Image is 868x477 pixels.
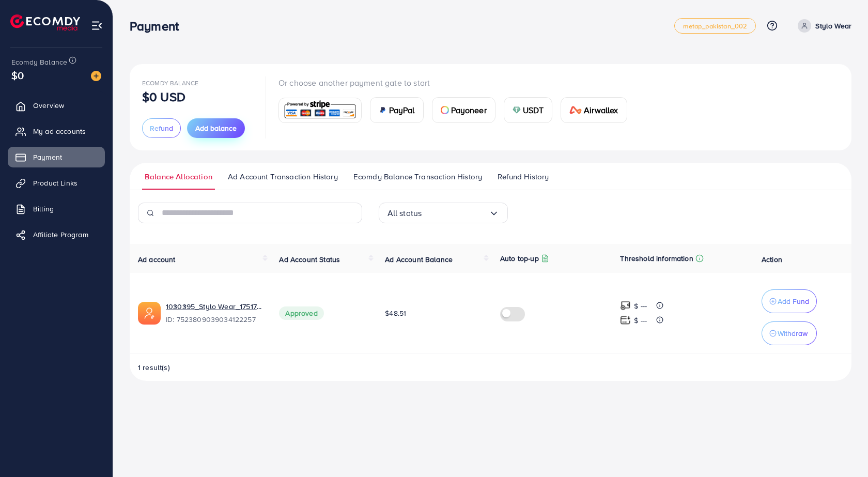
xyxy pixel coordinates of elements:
[91,71,101,81] img: image
[8,147,105,167] a: Payment
[388,205,422,221] span: All status
[142,79,198,87] span: Ecomdy Balance
[634,300,647,312] p: $ ---
[33,100,64,111] span: Overview
[8,224,105,245] a: Affiliate Program
[815,20,851,32] p: Stylo Wear
[138,254,176,265] span: Ad account
[561,97,627,123] a: cardAirwallex
[451,104,487,116] span: Payoneer
[683,23,748,29] span: metap_pakistan_002
[278,98,362,123] a: card
[620,252,693,265] p: Threshold information
[432,97,495,123] a: cardPayoneer
[166,301,262,325] div: <span class='underline'>1030395_Stylo Wear_1751773316264</span></br>7523809039034122257
[11,57,67,67] span: Ecomdy Balance
[422,205,488,221] input: Search for option
[138,302,161,325] img: ic-ads-acc.e4c84228.svg
[824,430,860,469] iframe: Chat
[674,18,756,34] a: metap_pakistan_002
[166,301,262,312] a: 1030395_Stylo Wear_1751773316264
[498,171,549,182] span: Refund History
[10,14,80,30] img: logo
[778,295,809,307] p: Add Fund
[33,229,88,240] span: Affiliate Program
[166,314,262,325] span: ID: 7523809039034122257
[187,118,245,138] button: Add balance
[91,20,103,32] img: menu
[513,106,521,114] img: card
[389,104,415,116] span: PayPal
[620,300,631,311] img: top-up amount
[762,254,782,265] span: Action
[145,171,212,182] span: Balance Allocation
[794,19,851,33] a: Stylo Wear
[504,97,553,123] a: cardUSDT
[523,104,544,116] span: USDT
[441,106,449,114] img: card
[282,99,358,121] img: card
[620,315,631,326] img: top-up amount
[634,314,647,327] p: $ ---
[584,104,618,116] span: Airwallex
[385,308,406,318] span: $48.51
[11,68,24,83] span: $0
[278,76,636,89] p: Or choose another payment gate to start
[762,289,817,313] button: Add Fund
[379,106,387,114] img: card
[385,254,453,265] span: Ad Account Balance
[8,173,105,193] a: Product Links
[33,126,86,136] span: My ad accounts
[353,171,482,182] span: Ecomdy Balance Transaction History
[762,321,817,345] button: Withdraw
[142,90,185,103] p: $0 USD
[279,306,323,320] span: Approved
[228,171,338,182] span: Ad Account Transaction History
[33,204,54,214] span: Billing
[150,123,173,133] span: Refund
[33,178,78,188] span: Product Links
[8,121,105,142] a: My ad accounts
[778,327,808,340] p: Withdraw
[500,252,539,265] p: Auto top-up
[195,123,237,133] span: Add balance
[138,362,170,373] span: 1 result(s)
[130,19,187,34] h3: Payment
[279,254,340,265] span: Ad Account Status
[379,203,508,223] div: Search for option
[569,106,582,114] img: card
[370,97,424,123] a: cardPayPal
[8,198,105,219] a: Billing
[8,95,105,116] a: Overview
[142,118,181,138] button: Refund
[33,152,62,162] span: Payment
